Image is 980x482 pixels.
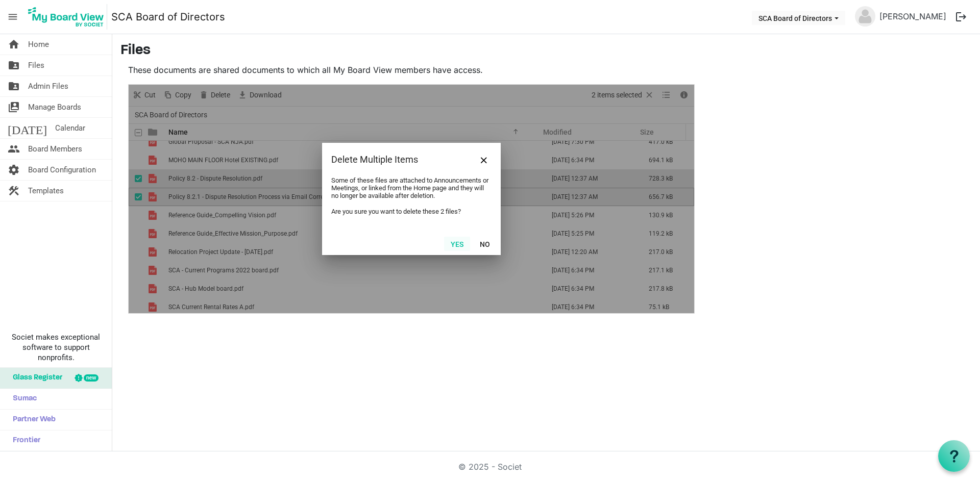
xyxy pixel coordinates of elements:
[331,208,492,215] p: Are you sure you want to delete these 2 files?
[28,181,64,201] span: Templates
[331,152,459,167] div: Delete Multiple Items
[128,64,695,76] p: These documents are shared documents to which all My Board View members have access.
[120,42,972,60] h3: Files
[8,97,20,117] span: switch_account
[875,6,950,27] a: [PERSON_NAME]
[8,368,62,388] span: Glass Register
[28,97,81,117] span: Manage Boards
[28,160,96,180] span: Board Configuration
[84,374,99,382] div: new
[476,152,492,167] button: Close
[25,4,107,30] img: My Board View Logo
[25,4,111,30] a: My Board View Logo
[950,6,972,28] button: logout
[8,181,20,201] span: construction
[28,55,44,75] span: Files
[752,11,845,25] button: SCA Board of Directors dropdownbutton
[8,118,47,138] span: [DATE]
[3,7,22,27] span: menu
[28,34,49,55] span: Home
[28,76,68,96] span: Admin Files
[473,237,497,251] button: No
[855,6,875,27] img: no-profile-picture.svg
[8,160,20,180] span: settings
[55,118,85,138] span: Calendar
[8,34,20,55] span: home
[111,7,225,27] a: SCA Board of Directors
[8,430,40,451] span: Frontier
[8,410,56,430] span: Partner Web
[5,332,107,363] span: Societ makes exceptional software to support nonprofits.
[8,76,20,96] span: folder_shared
[8,389,37,409] span: Sumac
[458,462,522,472] a: © 2025 - Societ
[28,139,82,159] span: Board Members
[8,139,20,159] span: people
[331,176,492,199] p: Some of these files are attached to Announcements or Meetings, or linked from the Home page and t...
[8,55,20,75] span: folder_shared
[444,237,470,251] button: Yes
